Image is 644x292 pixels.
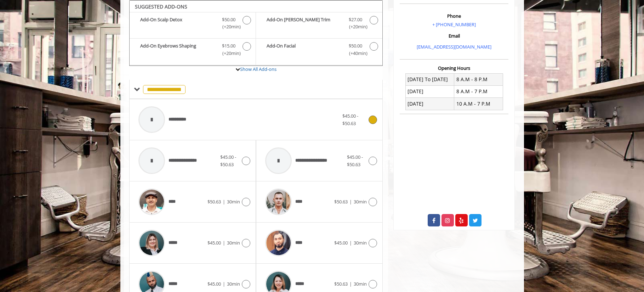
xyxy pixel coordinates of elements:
h3: Phone [401,13,507,18]
a: + [PHONE_NUMBER] [432,21,476,28]
span: $15.00 [222,42,235,50]
b: SUGGESTED ADD-ONS [135,3,187,10]
span: $45.00 - $50.63 [347,154,363,168]
h3: Email [401,33,507,38]
span: $45.00 - $50.63 [342,113,358,127]
span: | [349,198,352,205]
b: Add-On Eyebrows Shaping [140,42,215,57]
td: 8 A.M - 8 P.M [454,73,503,85]
span: | [223,198,225,205]
span: $27.00 [349,16,362,23]
label: Add-On Facial [260,42,379,59]
span: (+40min ) [345,50,366,57]
a: [EMAIL_ADDRESS][DOMAIN_NAME] [417,44,491,50]
span: 30min [354,198,367,205]
span: $50.63 [334,281,348,287]
span: 30min [354,281,367,287]
span: $45.00 [207,240,221,246]
span: | [349,240,352,246]
span: (+20min ) [218,23,239,30]
label: Add-On Eyebrows Shaping [133,42,252,59]
span: (+20min ) [345,23,366,30]
span: | [223,281,225,287]
span: (+20min ) [218,50,239,57]
label: Add-On Scalp Detox [133,16,252,33]
label: Add-On Beard Trim [260,16,379,33]
td: 8 A.M - 7 P.M [454,85,503,97]
span: $50.63 [207,198,221,205]
span: $45.00 [207,281,221,287]
span: $50.63 [334,198,348,205]
span: 30min [227,240,240,246]
span: $45.00 - $50.63 [220,154,236,168]
td: 10 A.M - 7 P.M [454,98,503,110]
span: 30min [227,198,240,205]
td: [DATE] [405,98,454,110]
td: [DATE] [405,85,454,97]
a: Show All Add-ons [240,66,277,72]
span: 30min [354,240,367,246]
span: | [349,281,352,287]
span: $50.00 [349,42,362,50]
b: Add-On [PERSON_NAME] Trim [267,16,342,31]
span: 30min [227,281,240,287]
h3: Opening Hours [400,66,508,71]
b: Add-On Scalp Detox [140,16,215,31]
span: $45.00 [334,240,348,246]
span: $50.00 [222,16,235,23]
span: | [223,240,225,246]
td: [DATE] To [DATE] [405,73,454,85]
b: Add-On Facial [267,42,342,57]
